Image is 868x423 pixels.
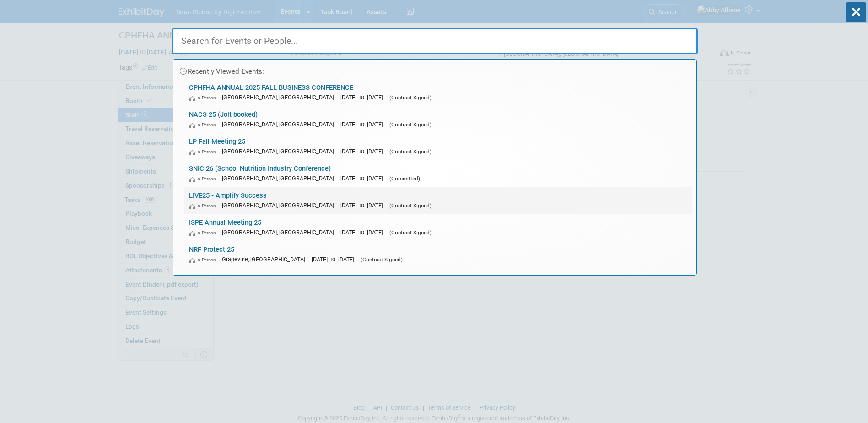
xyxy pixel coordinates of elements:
input: Search for Events or People... [172,28,698,54]
span: (Contract Signed) [389,148,431,155]
span: [DATE] to [DATE] [340,148,388,155]
span: [DATE] to [DATE] [340,229,388,236]
a: LIVE25 - Amplify Success In-Person [GEOGRAPHIC_DATA], [GEOGRAPHIC_DATA] [DATE] to [DATE] (Contrac... [184,187,692,214]
span: [DATE] to [DATE] [340,121,388,128]
a: ISPE Annual Meeting 25 In-Person [GEOGRAPHIC_DATA], [GEOGRAPHIC_DATA] [DATE] to [DATE] (Contract ... [184,214,692,241]
span: [GEOGRAPHIC_DATA], [GEOGRAPHIC_DATA] [222,229,339,236]
span: In-Person [189,149,220,155]
span: [DATE] to [DATE] [312,256,359,263]
span: (Contract Signed) [389,202,431,209]
span: (Contract Signed) [389,229,431,236]
span: In-Person [189,95,220,101]
span: [DATE] to [DATE] [340,175,388,182]
span: (Contract Signed) [389,121,431,128]
div: Recently Viewed Events: [178,60,692,79]
span: In-Person [189,176,220,182]
span: [GEOGRAPHIC_DATA], [GEOGRAPHIC_DATA] [222,175,339,182]
span: [GEOGRAPHIC_DATA], [GEOGRAPHIC_DATA] [222,94,339,101]
span: [GEOGRAPHIC_DATA], [GEOGRAPHIC_DATA] [222,148,339,155]
span: [DATE] to [DATE] [340,94,388,101]
a: SNIC 26 (School Nutrition Industry Conference) In-Person [GEOGRAPHIC_DATA], [GEOGRAPHIC_DATA] [DA... [184,160,692,187]
span: [DATE] to [DATE] [340,202,388,209]
span: (Contract Signed) [361,256,403,263]
span: [GEOGRAPHIC_DATA], [GEOGRAPHIC_DATA] [222,121,339,128]
span: [GEOGRAPHIC_DATA], [GEOGRAPHIC_DATA] [222,202,339,209]
a: NACS 25 (Jolt booked) In-Person [GEOGRAPHIC_DATA], [GEOGRAPHIC_DATA] [DATE] to [DATE] (Contract S... [184,106,692,133]
a: CPHFHA ANNUAL 2025 FALL BUSINESS CONFERENCE In-Person [GEOGRAPHIC_DATA], [GEOGRAPHIC_DATA] [DATE]... [184,79,692,106]
span: Grapevine, [GEOGRAPHIC_DATA] [222,256,310,263]
a: LP Fall Meeting 25 In-Person [GEOGRAPHIC_DATA], [GEOGRAPHIC_DATA] [DATE] to [DATE] (Contract Signed) [184,133,692,160]
span: (Contract Signed) [389,94,431,101]
span: In-Person [189,203,220,209]
span: In-Person [189,122,220,128]
span: (Committed) [389,175,420,182]
span: In-Person [189,230,220,236]
a: NRF Protect 25 In-Person Grapevine, [GEOGRAPHIC_DATA] [DATE] to [DATE] (Contract Signed) [184,241,692,268]
span: In-Person [189,257,220,263]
